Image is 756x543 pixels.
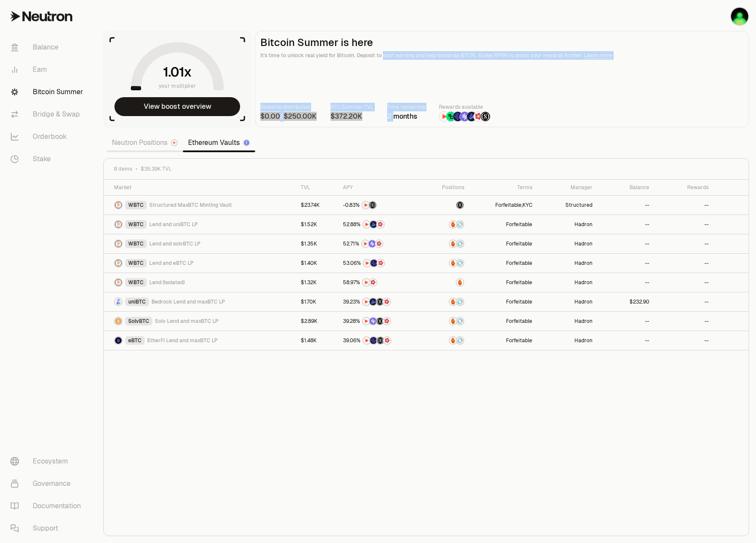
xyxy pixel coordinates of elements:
[537,331,598,350] a: Hadron
[506,279,532,286] button: Forfeitable
[537,254,598,273] a: Hadron
[376,298,383,305] img: Structured Points
[457,298,463,305] img: Supervault
[296,215,338,234] a: $1.52K
[125,259,147,267] div: WBTC
[450,221,457,228] img: Amber
[383,318,390,325] img: Mars Fragments
[151,298,225,305] span: Bedrock Lend and maxBTC LP
[469,331,537,350] a: Forfeitable
[457,337,463,344] img: Supervault
[369,202,376,209] img: Structured Points
[362,202,369,209] img: NTRN
[654,292,714,311] a: --
[423,254,469,273] a: AmberSupervault
[428,259,464,267] button: AmberSupervault
[363,298,370,305] img: NTRN
[537,312,598,331] a: Hadron
[428,184,464,191] div: Positions
[598,234,654,253] a: --
[654,196,714,215] a: --
[244,140,249,145] img: Ethereum Logo
[506,240,532,247] button: Forfeitable
[383,298,390,305] img: Mars Fragments
[125,317,152,325] div: SolvBTC
[104,273,296,292] a: WBTC LogoWBTCLend (Isolated)
[159,82,196,90] span: your multiplier
[149,202,232,209] span: Structured MaxBTC Minting Vault
[338,331,423,350] a: NTRNEtherFi PointsStructured PointsMars Fragments
[3,103,93,126] a: Bridge & Swap
[654,273,714,292] a: --
[296,292,338,311] a: $1.70K
[495,202,521,209] button: Forfeitable
[457,260,463,267] img: Supervault
[377,260,384,267] img: Mars Fragments
[467,112,476,121] img: Bedrock Diamonds
[3,148,93,170] a: Stake
[343,201,417,209] button: NTRNStructured Points
[115,221,122,228] img: WBTC Logo
[363,337,370,344] img: NTRN
[104,254,296,273] a: WBTC LogoWBTCLend and eBTC LP
[296,254,338,273] a: $1.40K
[450,337,457,344] img: Amber
[3,472,93,495] a: Governance
[446,112,456,121] img: Lombard Lux
[428,201,464,209] button: maxBTC
[104,234,296,253] a: WBTC LogoWBTCLend and solvBTC LP
[338,254,423,273] a: NTRNEtherFi PointsMars Fragments
[469,196,537,215] a: Forfeitable,KYC
[104,331,296,350] a: eBTC LogoeBTCEtherFi Lend and maxBTC LP
[115,337,122,344] img: eBTC Logo
[338,273,423,292] a: NTRNMars Fragments
[370,279,376,286] img: Mars Fragments
[330,103,373,111] p: BTC Summer TVL
[363,221,370,228] img: NTRN
[296,312,338,331] a: $2.89K
[183,134,255,151] a: Ethereum Vaults
[364,260,370,267] img: NTRN
[296,331,338,350] a: $1.48K
[428,239,464,248] button: AmberSupervault
[598,273,654,292] a: --
[3,81,93,103] a: Bitcoin Summer
[543,184,592,191] div: Manager
[376,318,383,325] img: Structured Points
[296,196,338,215] a: $23.74K
[115,279,122,286] img: WBTC Logo
[338,215,423,234] a: NTRNBedrock DiamondsMars Fragments
[3,58,93,81] a: Earn
[343,259,417,267] button: NTRNEtherFi PointsMars Fragments
[3,36,93,58] a: Balance
[654,312,714,331] a: --
[731,8,748,25] img: Celestia
[296,273,338,292] a: $1.32K
[439,103,491,111] p: Rewards available
[343,298,417,306] button: NTRNBedrock DiamondsStructured PointsMars Fragments
[654,331,714,350] a: --
[260,111,317,122] div: /
[537,196,598,215] a: Structured
[387,111,425,122] div: 2 months
[481,112,490,121] img: Structured Points
[428,336,464,345] button: AmberSupervault
[104,215,296,234] a: WBTC LogoWBTCLend and uniBTC LP
[423,312,469,331] a: AmberSupervault
[439,112,449,121] img: NTRN
[475,184,532,191] div: Terms
[428,278,464,287] button: Amber
[125,220,147,229] div: WBTC
[296,234,338,253] a: $1.35K
[3,517,93,540] a: Support
[537,234,598,253] a: Hadron
[603,184,649,191] div: Balance
[457,221,463,228] img: Supervault
[450,240,457,247] img: Amber
[506,221,532,228] button: Forfeitable
[338,312,423,331] a: NTRNSolv PointsStructured PointsMars Fragments
[115,260,122,267] img: WBTC Logo
[155,318,219,325] span: Solv Lend and maxBTC LP
[469,215,537,234] a: Forfeitable
[301,184,333,191] div: TVL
